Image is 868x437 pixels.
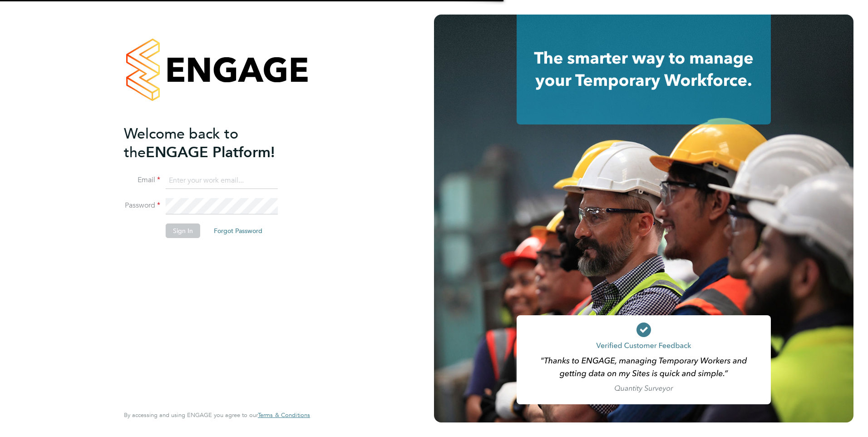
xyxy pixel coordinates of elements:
label: Email [124,175,160,185]
button: Forgot Password [207,223,270,238]
span: By accessing and using ENGAGE you agree to our [124,411,310,419]
button: Sign In [166,223,200,238]
label: Password [124,201,160,210]
span: Welcome back to the [124,125,238,161]
a: Terms & Conditions [258,412,310,419]
input: Enter your work email... [166,173,278,189]
h2: ENGAGE Platform! [124,124,301,162]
